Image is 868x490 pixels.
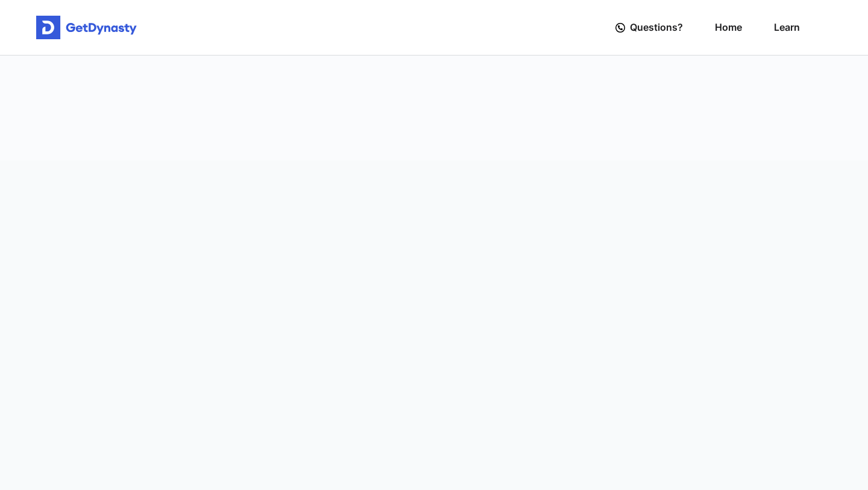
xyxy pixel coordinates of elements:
span: Questions? [630,16,683,39]
a: Questions? [615,10,683,45]
img: Get started for free with Dynasty Trust Company [36,16,137,40]
a: Learn [774,10,800,45]
a: Home [715,10,742,45]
